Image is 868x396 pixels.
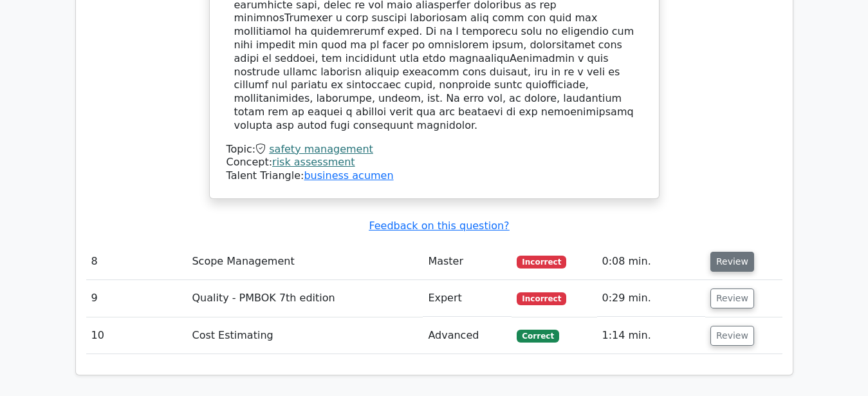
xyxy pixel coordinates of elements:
[423,243,512,280] td: Master
[226,156,642,169] div: Concept:
[597,317,705,354] td: 1:14 min.
[269,143,373,155] a: safety management
[597,243,705,280] td: 0:08 min.
[517,256,566,269] span: Incorrect
[423,280,512,317] td: Expert
[187,243,423,280] td: Scope Management
[423,317,512,354] td: Advanced
[86,317,187,354] td: 10
[710,288,754,308] button: Review
[517,292,566,305] span: Incorrect
[597,280,705,317] td: 0:29 min.
[710,326,754,346] button: Review
[369,220,509,232] a: Feedback on this question?
[187,317,423,354] td: Cost Estimating
[304,169,393,182] a: business acumen
[710,252,754,272] button: Review
[86,280,187,317] td: 9
[187,280,423,317] td: Quality - PMBOK 7th edition
[86,243,187,280] td: 8
[226,143,642,183] div: Talent Triangle:
[517,330,559,343] span: Correct
[226,143,642,156] div: Topic:
[272,156,355,168] a: risk assessment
